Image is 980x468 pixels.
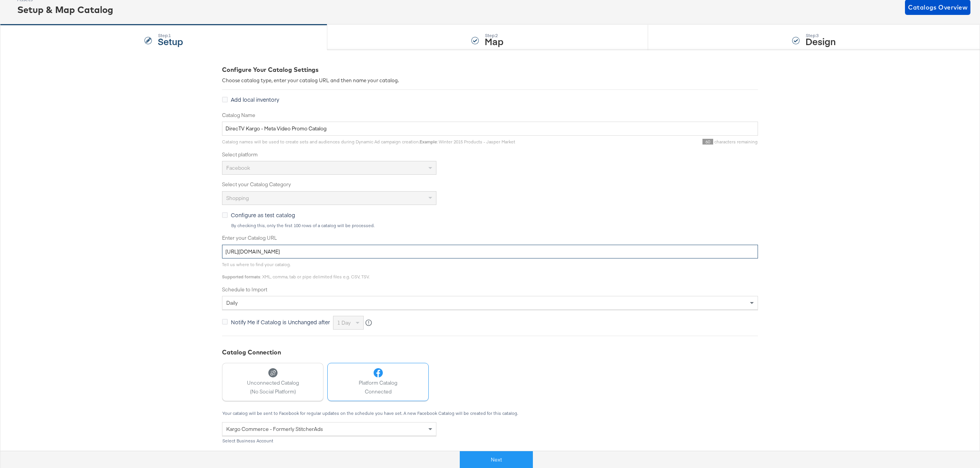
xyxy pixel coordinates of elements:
[420,139,437,145] strong: Example
[485,33,503,38] div: Step: 2
[231,96,279,103] span: Add local inventory
[222,122,758,136] input: Name your catalog e.g. My Dynamic Product Catalog
[247,379,299,387] span: Unconnected Catalog
[805,33,836,38] div: Step: 3
[222,262,369,279] span: Tell us where to find your catalog. : XML, comma, tab or pipe delimited files e.g. CSV, TSV.
[485,35,503,47] strong: Map
[222,274,260,279] strong: Supported formats
[222,348,758,357] div: Catalog Connection
[226,299,238,306] span: daily
[158,35,183,47] strong: Setup
[222,245,758,259] input: Enter Catalog URL, e.g. http://www.example.com/products.xml
[222,438,436,444] div: Select Business Account
[158,33,183,38] div: Step: 1
[222,234,758,242] label: Enter your Catalog URL
[327,363,429,401] button: Platform CatalogConnected
[231,223,758,228] div: By checking this, only the first 100 rows of a catalog will be processed.
[359,379,397,387] span: Platform Catalog
[222,77,758,84] div: Choose catalog type, enter your catalog URL and then name your catalog.
[702,139,713,145] span: 60
[247,388,299,395] span: (No Social Platform)
[222,139,515,145] span: Catalog names will be used to create sets and audiences during Dynamic Ad campaign creation. : Wi...
[222,65,758,74] div: Configure Your Catalog Settings
[359,388,397,395] span: Connected
[17,3,113,16] div: Setup & Map Catalog
[515,139,758,145] div: characters remaining
[222,363,323,401] button: Unconnected Catalog(No Social Platform)
[805,35,836,47] strong: Design
[222,151,758,158] label: Select platform
[337,319,351,326] span: 1 day
[222,286,758,293] label: Schedule to Import
[226,195,249,201] span: Shopping
[231,318,330,326] span: Notify Me if Catalog is Unchanged after
[226,426,323,432] span: Kargo Commerce - Formerly StitcherAds
[222,112,758,119] label: Catalog Name
[226,164,250,171] span: Facebook
[222,411,758,416] div: Your catalog will be sent to Facebook for regular updates on the schedule you have set. A new Fac...
[908,2,967,13] span: Catalogs Overview
[222,181,758,188] label: Select your Catalog Category
[231,211,295,219] span: Configure as test catalog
